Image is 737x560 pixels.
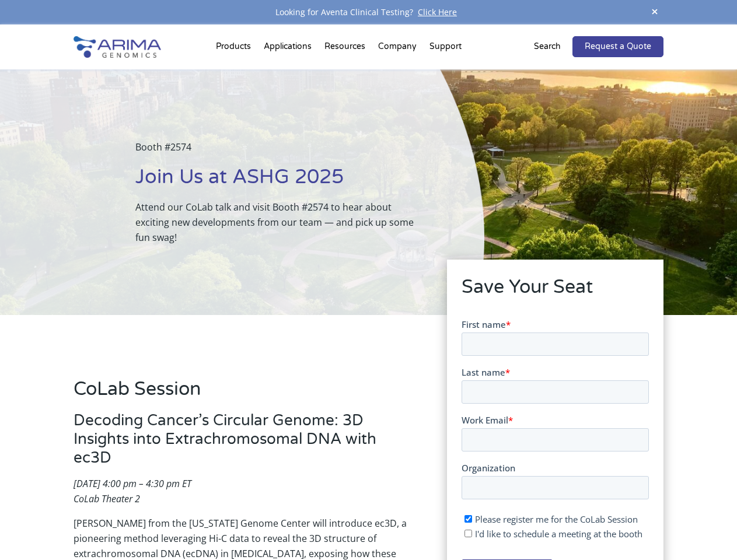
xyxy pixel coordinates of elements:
img: Arima-Genomics-logo [74,36,161,58]
h2: CoLab Session [74,376,414,411]
p: Search [534,39,561,54]
h1: Join Us at ASHG 2025 [135,164,425,199]
a: Request a Quote [572,36,663,57]
p: Booth #2574 [135,139,425,164]
em: CoLab Theater 2 [74,492,140,505]
h3: Decoding Cancer’s Circular Genome: 3D Insights into Extrachromosomal DNA with ec3D [74,411,414,476]
a: Click Here [413,6,462,17]
p: Attend our CoLab talk and visit Booth #2574 to hear about exciting new developments from our team... [135,199,425,245]
div: Looking for Aventa Clinical Testing? [74,5,663,20]
h2: Save Your Seat [462,274,649,309]
em: [DATE] 4:00 pm – 4:30 pm ET [74,477,191,490]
